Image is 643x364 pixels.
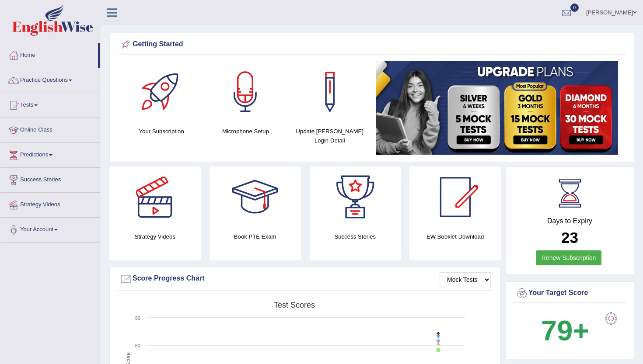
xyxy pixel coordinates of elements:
h4: Book PTE Exam [210,232,301,241]
h4: Days to Expiry [515,217,624,225]
a: Practice Questions [0,68,100,90]
a: Tests [0,93,100,115]
text: 90 [135,315,140,321]
text: 60 [135,343,140,348]
h4: EW Booklet Download [409,232,501,241]
h4: Update [PERSON_NAME] Login Detail [292,127,367,145]
b: 23 [561,229,578,246]
span: 0 [570,3,579,12]
a: Renew Subscription [536,250,602,265]
a: Strategy Videos [0,193,100,215]
a: Success Stories [0,168,100,190]
img: small5.jpg [376,61,618,155]
h4: Strategy Videos [109,232,201,241]
div: Your Target Score [515,287,624,300]
div: Getting Started [119,38,624,51]
div: Score Progress Chart [119,272,491,285]
h4: Success Stories [310,232,401,241]
a: Your Account [0,218,100,239]
a: Predictions [0,143,100,165]
a: Online Class [0,118,100,140]
a: Home [0,43,98,65]
tspan: Test scores [274,301,315,309]
h4: Microphone Setup [208,127,283,136]
b: 79+ [541,315,589,347]
h4: Your Subscription [124,127,199,136]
